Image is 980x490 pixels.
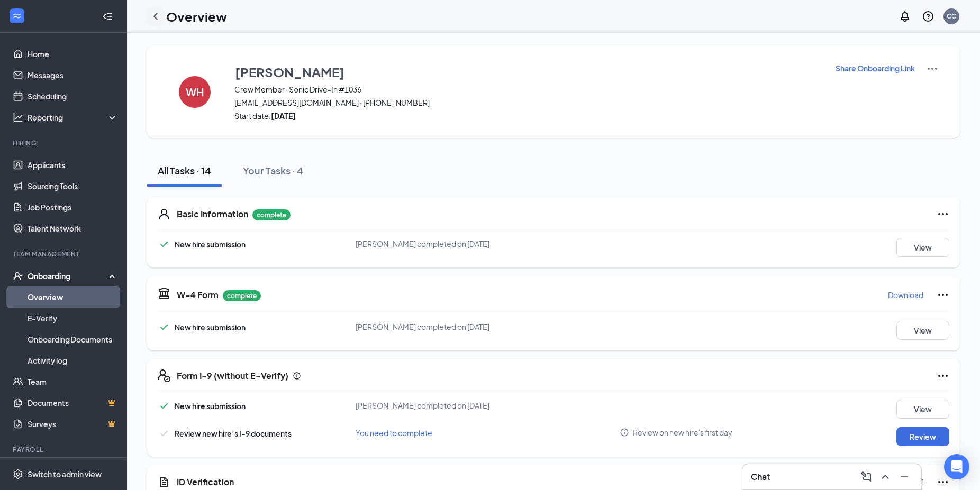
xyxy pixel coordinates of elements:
[158,427,170,440] svg: Checkmark
[896,468,913,485] button: Minimize
[234,84,822,95] span: Crew Member · Sonic Drive-In #1036
[937,476,949,488] svg: Ellipses
[28,112,119,123] div: Reporting
[28,197,118,218] a: Job Postings
[158,286,170,299] svg: TaxGovernmentIcon
[234,110,822,121] span: Start date:
[879,470,892,483] svg: ChevronUp
[28,392,118,413] a: DocumentsCrown
[158,321,170,334] svg: Checkmark
[149,10,162,23] svg: ChevronLeft
[28,86,118,107] a: Scheduling
[896,427,949,446] button: Review
[186,88,204,96] h4: WH
[620,428,629,437] svg: Info
[898,470,911,483] svg: Minimize
[28,371,118,392] a: Team
[28,154,118,175] a: Applicants
[13,469,23,479] svg: Settings
[836,63,915,73] p: Share Onboarding Link
[13,271,23,281] svg: UserCheck
[28,271,109,281] div: Onboarding
[937,369,949,382] svg: Ellipses
[835,62,915,74] button: Share Onboarding Link
[926,62,939,75] img: More Actions
[896,238,949,257] button: View
[28,469,102,479] div: Switch to admin view
[175,322,246,332] span: New hire submission
[877,468,894,485] button: ChevronUp
[13,445,116,454] div: Payroll
[860,470,873,483] svg: ComposeMessage
[158,400,170,412] svg: Checkmark
[175,401,246,411] span: New hire submission
[175,429,292,438] span: Review new hire’s I-9 documents
[234,62,822,81] button: [PERSON_NAME]
[922,10,934,23] svg: QuestionInfo
[944,454,969,479] div: Open Intercom Messenger
[177,476,234,488] h5: ID Verification
[271,111,296,121] strong: [DATE]
[13,112,23,123] svg: Analysis
[356,239,489,248] span: [PERSON_NAME] completed on [DATE]
[293,372,301,380] svg: Info
[356,428,432,438] span: You need to complete
[899,10,911,23] svg: Notifications
[158,476,170,488] svg: CustomFormIcon
[896,321,949,340] button: View
[28,413,118,434] a: SurveysCrown
[158,238,170,251] svg: Checkmark
[235,63,344,81] h3: [PERSON_NAME]
[177,289,219,301] h5: W-4 Form
[28,175,118,197] a: Sourcing Tools
[223,290,261,301] p: complete
[28,286,118,308] a: Overview
[243,164,303,177] div: Your Tasks · 4
[158,369,170,382] svg: FormI9EVerifyIcon
[13,249,116,258] div: Team Management
[234,97,822,108] span: [EMAIL_ADDRESS][DOMAIN_NAME] · [PHONE_NUMBER]
[896,400,949,419] button: View
[166,7,227,25] h1: Overview
[28,218,118,239] a: Talent Network
[751,471,770,483] h3: Chat
[888,290,923,300] p: Download
[28,43,118,64] a: Home
[28,308,118,329] a: E-Verify
[177,370,288,382] h5: Form I-9 (without E-Verify)
[633,427,732,438] span: Review on new hire's first day
[356,322,489,331] span: [PERSON_NAME] completed on [DATE]
[252,209,291,220] p: complete
[28,350,118,371] a: Activity log
[175,239,246,249] span: New hire submission
[937,289,949,301] svg: Ellipses
[158,208,170,220] svg: User
[158,164,211,177] div: All Tasks · 14
[177,208,248,220] h5: Basic Information
[858,468,875,485] button: ComposeMessage
[947,12,956,21] div: CC
[356,401,489,410] span: [PERSON_NAME] completed on [DATE]
[102,11,113,22] svg: Collapse
[13,138,116,147] div: Hiring
[887,286,924,303] button: Download
[28,329,118,350] a: Onboarding Documents
[28,64,118,86] a: Messages
[937,208,949,220] svg: Ellipses
[12,11,22,21] svg: WorkstreamLogo
[168,62,221,121] button: WH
